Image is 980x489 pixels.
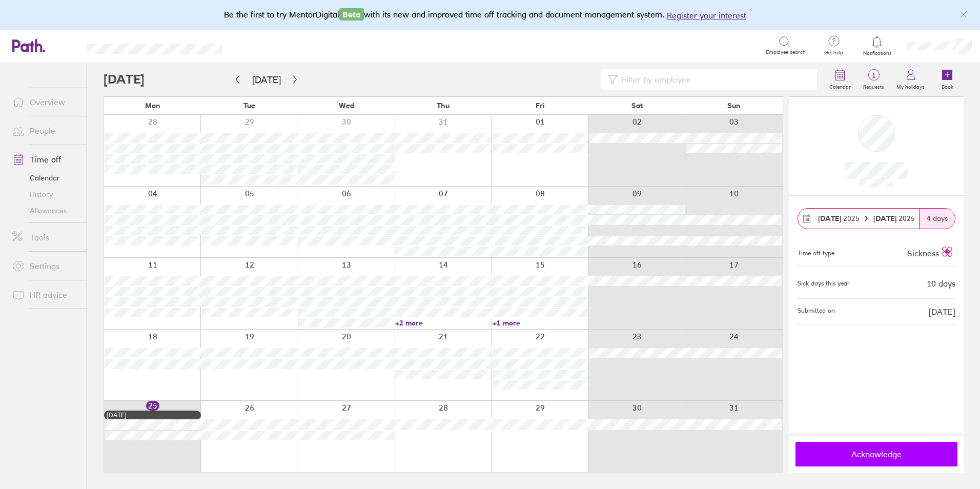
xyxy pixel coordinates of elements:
a: +2 more [395,318,491,328]
label: Book [935,81,959,90]
label: Requests [857,81,890,90]
a: Time off [4,149,87,170]
a: 1Requests [857,63,890,96]
span: Wed [339,101,354,110]
a: People [4,120,87,141]
div: Sick days this year [798,280,850,287]
a: Calendar [823,63,857,96]
div: [DATE] [107,412,198,419]
div: Be the first to try MentorDigital with its new and improved time off tracking and document manage... [224,8,757,22]
div: Time off type [798,246,834,258]
span: Tue [243,101,255,110]
span: Fri [536,101,545,110]
a: +1 more [493,318,588,328]
span: 2025 [873,214,915,222]
a: My holidays [890,63,931,96]
span: Acknowledge [803,450,950,459]
span: Sickness [907,248,939,258]
span: 2025 [818,214,860,222]
button: Register your interest [667,9,746,22]
a: Settings [4,256,87,276]
a: Allowances [4,202,87,219]
input: Filter by employee [618,70,811,89]
span: 1 [857,71,890,79]
a: Notifications [861,35,894,56]
span: Notifications [861,50,894,56]
span: Sat [631,101,643,110]
span: [DATE] [929,307,955,316]
span: Mon [145,101,160,110]
a: Overview [4,92,87,112]
strong: [DATE] [818,214,841,223]
span: Beta [339,8,364,21]
span: Thu [437,101,450,110]
label: My holidays [890,81,931,90]
div: Search [250,40,276,50]
a: Tools [4,227,87,248]
span: Employee search [766,49,806,55]
a: HR advice [4,284,87,305]
label: Calendar [823,81,857,90]
div: 10 days [927,279,955,288]
button: [DATE] [244,71,289,88]
span: Sun [727,101,741,110]
div: 4 days [919,209,955,229]
a: Calendar [4,170,87,186]
a: History [4,186,87,202]
button: Acknowledge [795,442,957,466]
span: Submitted on [798,307,835,316]
a: Book [931,63,964,96]
strong: [DATE] [873,214,899,223]
span: Get help [817,50,850,56]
